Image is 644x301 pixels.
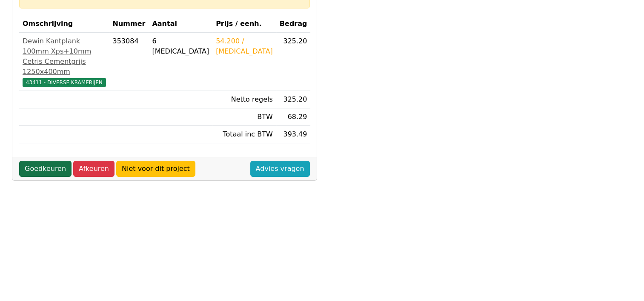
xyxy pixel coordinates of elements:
[109,33,149,91] td: 353084
[276,15,311,33] th: Bedrag
[23,36,106,77] div: Dewin Kantplank 100mm Xps+10mm Cetris Cementgrijs 1250x400mm
[276,91,311,108] td: 325.20
[23,78,106,87] span: 43411 - DIVERSE KRAMERIJEN
[216,36,273,57] div: 54.200 / [MEDICAL_DATA]
[23,36,106,87] a: Dewin Kantplank 100mm Xps+10mm Cetris Cementgrijs 1250x400mm43411 - DIVERSE KRAMERIJEN
[212,15,276,33] th: Prijs / eenh.
[152,36,209,57] div: 6 [MEDICAL_DATA]
[212,108,276,126] td: BTW
[276,108,311,126] td: 68.29
[212,91,276,108] td: Netto regels
[109,15,149,33] th: Nummer
[212,126,276,143] td: Totaal inc BTW
[276,33,311,91] td: 325.20
[19,161,72,177] a: Goedkeuren
[116,161,195,177] a: Niet voor dit project
[73,161,114,177] a: Afkeuren
[149,15,212,33] th: Aantal
[250,161,310,177] a: Advies vragen
[276,126,311,143] td: 393.49
[19,15,109,33] th: Omschrijving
